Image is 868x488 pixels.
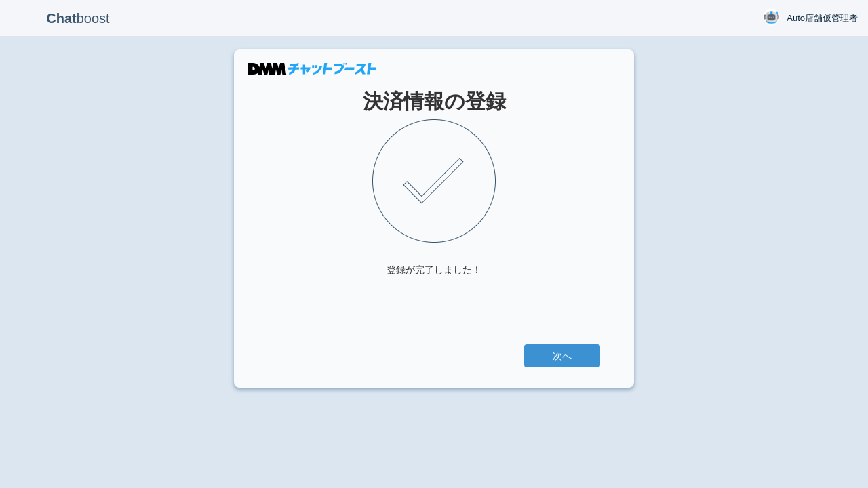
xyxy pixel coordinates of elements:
[787,12,858,25] span: Auto店舗仮管理者
[372,119,496,243] img: check.png
[387,263,481,277] div: 登録が完了しました！
[763,9,780,26] img: User Image
[46,11,76,26] b: Chat
[248,63,376,75] img: DMMチャットブースト
[524,344,600,367] a: 次へ
[268,90,600,113] h1: 決済情報の登録
[10,1,146,35] p: boost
